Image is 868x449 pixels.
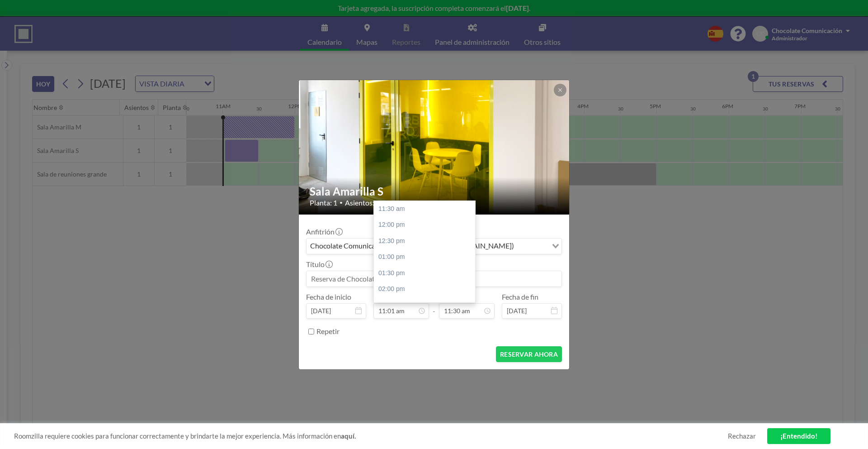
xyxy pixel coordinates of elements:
div: 01:30 pm [374,265,475,282]
div: 02:30 pm [374,297,475,314]
a: aquí. [341,432,356,440]
input: Reserva de Chocolate [307,271,561,287]
img: 537.jpg [299,45,570,249]
label: Repetir [316,327,340,336]
div: 02:00 pm [374,281,475,297]
label: Anfitrión [306,227,342,236]
label: Fecha de inicio [306,292,351,301]
label: Título [306,260,332,269]
span: • [340,199,343,206]
span: Roomzilla requiere cookies para funcionar correctamente y brindarte la mejor experiencia. Más inf... [14,432,728,440]
a: ¡Entendido! [767,428,830,444]
span: Chocolate Comunicación ([EMAIL_ADDRESS][DOMAIN_NAME]) [308,240,516,252]
div: 01:00 pm [374,249,475,265]
div: 12:30 pm [374,233,475,249]
a: Rechazar [728,432,756,440]
span: Planta: 1 [310,198,337,207]
span: - [433,296,435,315]
button: RESERVAR AHORA [496,346,562,362]
h2: Sala Amarilla S [310,185,559,198]
div: 12:00 pm [374,217,475,233]
span: Asientos: 1 [345,198,380,207]
div: 11:30 am [374,201,475,217]
div: Search for option [307,239,561,254]
input: Search for option [517,240,547,252]
label: Fecha de fin [502,292,538,301]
